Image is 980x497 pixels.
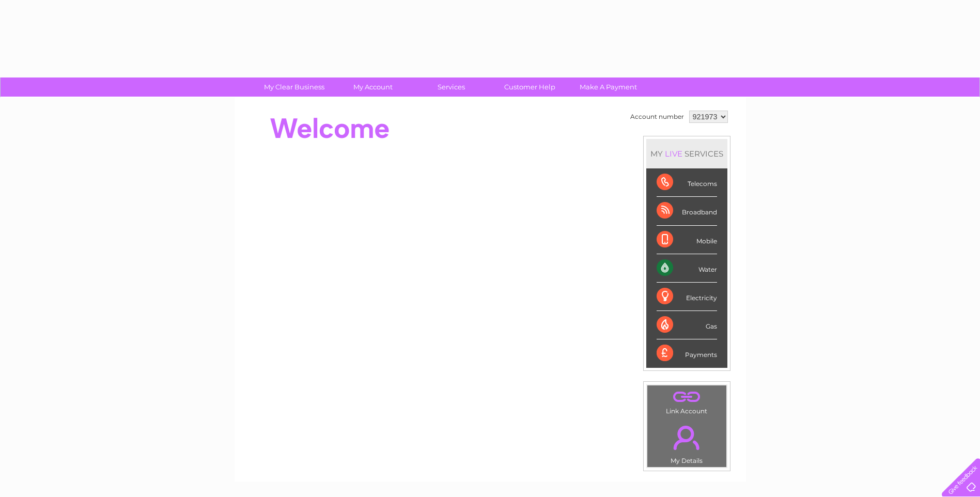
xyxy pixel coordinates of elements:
a: My Account [330,77,415,97]
a: . [650,388,724,406]
td: Link Account [647,385,727,417]
td: My Details [647,417,727,468]
div: Payments [657,339,717,367]
div: Water [657,254,717,283]
a: My Clear Business [252,77,337,97]
td: Account number [628,108,687,126]
div: Gas [657,311,717,339]
a: Services [409,77,494,97]
div: MY SERVICES [646,139,727,168]
div: Mobile [657,226,717,254]
a: . [650,420,724,456]
a: Customer Help [487,77,572,97]
div: Telecoms [657,168,717,197]
div: LIVE [663,149,685,159]
div: Electricity [657,283,717,311]
a: Make A Payment [566,77,651,97]
div: Broadband [657,197,717,225]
